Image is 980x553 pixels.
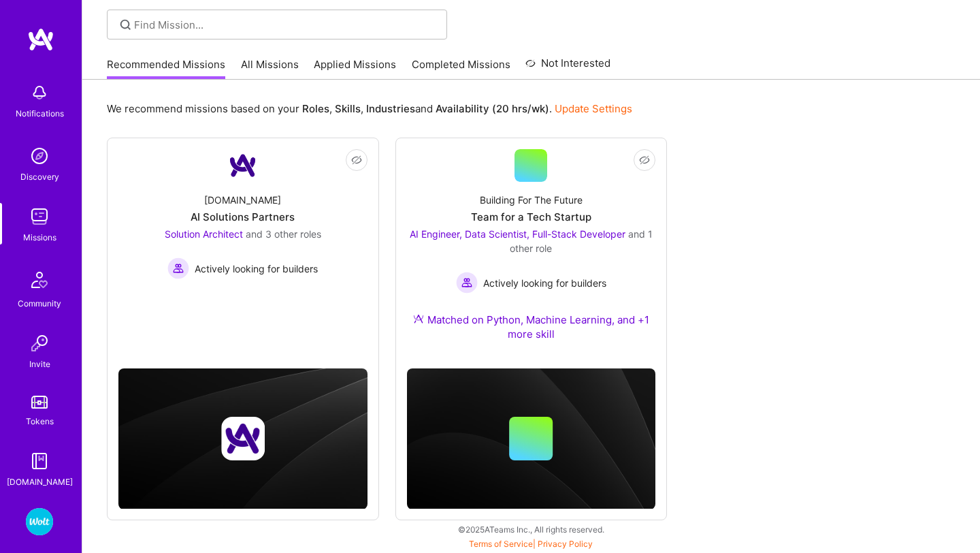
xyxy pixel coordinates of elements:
[118,149,367,323] a: Company Logo[DOMAIN_NAME]AI Solutions PartnersSolution Architect and 3 other rolesActively lookin...
[23,264,56,296] img: Community
[18,296,61,311] div: Community
[31,396,48,409] img: tokens
[351,155,362,165] i: icon EyeClosed
[134,18,437,32] input: Find Mission...
[221,417,265,460] img: Company logo
[195,262,318,276] span: Actively looking for builders
[26,142,53,170] img: discovery
[407,368,656,509] img: cover
[23,230,56,244] div: Missions
[436,102,549,115] b: Availability (20 hrs/wk)
[107,101,632,116] p: We recommend missions based on your , , and .
[227,149,259,182] img: Company Logo
[555,102,632,115] a: Update Settings
[469,539,593,549] span: |
[118,17,133,33] i: icon SearchGrey
[471,210,591,224] div: Team for a Tech Startup
[413,313,424,324] img: Ateam Purple Icon
[26,79,53,106] img: bell
[366,102,415,115] b: Industries
[26,414,54,428] div: Tokens
[27,27,54,52] img: logo
[118,368,367,509] img: cover
[525,55,610,80] a: Not Interested
[407,313,656,341] div: Matched on Python, Machine Learning, and +1 more skill
[407,149,656,358] a: Building For The FutureTeam for a Tech StartupAI Engineer, Data Scientist, Full-Stack Developer a...
[246,228,321,240] span: and 3 other roles
[16,106,64,121] div: Notifications
[20,170,59,184] div: Discovery
[165,228,243,240] span: Solution Architect
[483,276,606,290] span: Actively looking for builders
[167,257,189,279] img: Actively looking for builders
[204,193,281,207] div: [DOMAIN_NAME]
[639,155,650,165] i: icon EyeClosed
[26,203,53,230] img: teamwork
[26,447,53,475] img: guide book
[412,57,510,80] a: Completed Missions
[29,357,50,371] div: Invite
[191,210,295,224] div: AI Solutions Partners
[335,102,361,115] b: Skills
[241,57,299,80] a: All Missions
[314,57,396,80] a: Applied Missions
[26,330,53,357] img: Invite
[410,228,625,240] span: AI Engineer, Data Scientist, Full-Stack Developer
[456,272,478,294] img: Actively looking for builders
[22,508,56,535] a: Wolt - Fintech: Payments Expansion Team
[82,512,980,546] div: © 2025 ATeams Inc., All rights reserved.
[302,102,329,115] b: Roles
[26,508,53,535] img: Wolt - Fintech: Payments Expansion Team
[538,539,593,549] a: Privacy Policy
[107,57,225,80] a: Recommended Missions
[7,475,73,489] div: [DOMAIN_NAME]
[469,539,533,549] a: Terms of Service
[480,193,583,207] div: Building For The Future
